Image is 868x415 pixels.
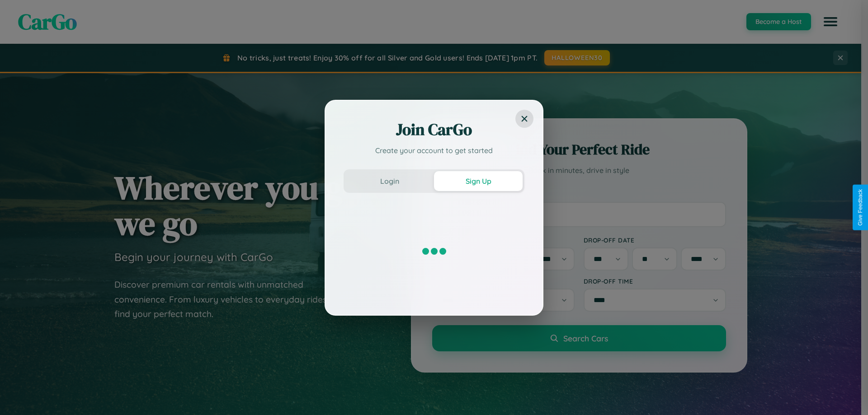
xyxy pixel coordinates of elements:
p: Create your account to get started [344,145,524,156]
h2: Join CarGo [344,119,524,140]
button: Login [345,171,434,191]
button: Sign Up [434,171,523,191]
div: Give Feedback [857,189,863,226]
iframe: Intercom live chat [9,384,31,406]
